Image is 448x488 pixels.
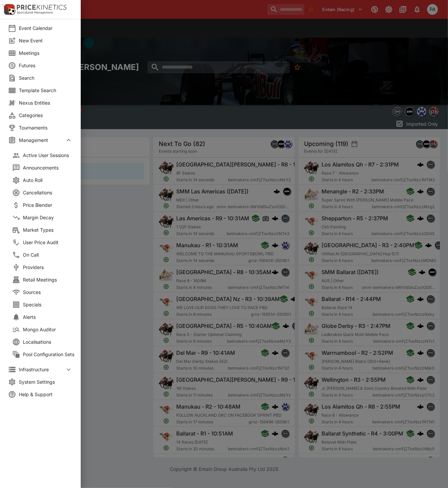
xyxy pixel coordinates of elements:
[23,189,77,196] span: Cancellations
[23,351,77,358] span: Pool Configuration Sets
[23,214,77,221] span: Margin Decay
[19,87,73,94] span: Template Search
[19,112,73,119] span: Categories
[19,25,73,32] span: Event Calendar
[23,239,77,246] span: User Price Audit
[17,5,67,10] img: PriceKinetics
[19,378,73,385] span: System Settings
[23,177,77,184] span: Auto Roll
[23,251,77,258] span: On Call
[23,264,77,271] span: Providers
[23,164,77,171] span: Announcements
[19,62,73,69] span: Futures
[19,99,73,106] span: Nexus Entities
[23,226,77,233] span: Market Types
[23,326,77,333] span: Mongo Auditor
[19,49,73,57] span: Meetings
[19,366,65,373] span: Infrastructure
[23,301,77,308] span: Specials
[23,201,77,209] span: Price Blender
[19,74,73,81] span: Search
[23,152,77,159] span: Active User Sessions
[19,124,73,131] span: Tournaments
[19,137,65,144] span: Management
[23,338,77,345] span: Localisations
[19,391,73,398] span: Help & Support
[19,37,73,44] span: New Event
[23,276,77,283] span: Retail Meetings
[17,11,53,14] img: Sportsbook Management
[23,313,77,321] span: Alerts
[23,289,77,296] span: Sources
[2,3,15,16] img: PriceKinetics Logo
